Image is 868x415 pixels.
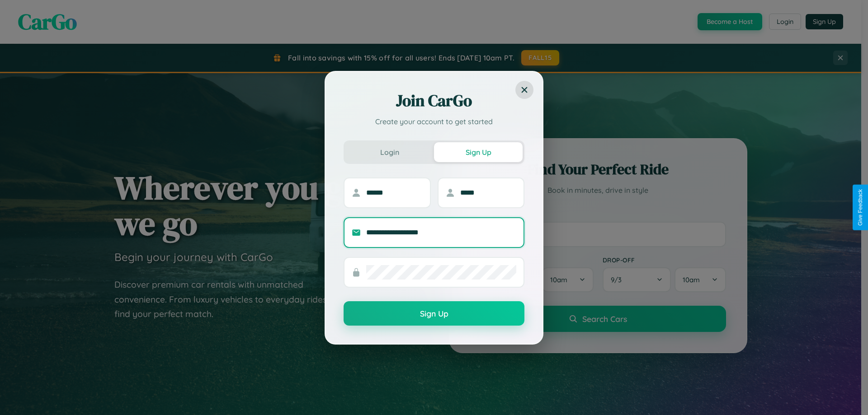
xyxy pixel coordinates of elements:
h2: Join CarGo [344,90,524,112]
button: Sign Up [344,301,524,326]
button: Sign Up [434,142,523,162]
p: Create your account to get started [344,116,524,127]
button: Login [345,142,434,162]
div: Give Feedback [857,189,863,226]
